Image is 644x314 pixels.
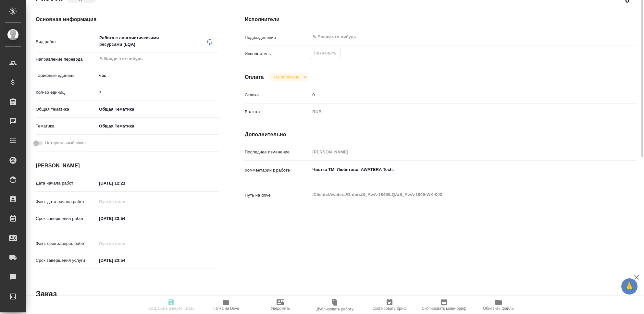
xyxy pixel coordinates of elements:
[97,239,154,248] input: Пустое поле
[372,306,406,311] span: Скопировать бриф
[310,90,604,100] input: ✎ Введи что-нибудь
[422,306,466,311] span: Скопировать мини-бриф
[245,92,310,98] p: Ставка
[36,180,97,187] p: Дата начала работ
[36,123,97,129] p: Тематика
[245,149,310,155] p: Последнее изменение
[144,296,199,314] button: Сохранить и пересчитать
[97,197,154,206] input: Пустое поле
[97,256,154,265] input: ✎ Введи что-нибудь
[36,215,97,222] p: Срок завершения работ
[97,178,154,188] input: ✎ Введи что-нибудь
[362,296,417,314] button: Скопировать бриф
[308,296,362,314] button: Дублировать работу
[245,16,637,23] h4: Исполнители
[272,74,301,80] button: Не оплачена
[310,147,604,157] input: Пустое поле
[621,278,638,295] button: 🙏
[269,73,309,81] div: Создан
[245,109,310,115] p: Валюта
[245,34,310,41] p: Подразделение
[213,306,239,311] span: Папка на Drive
[417,296,471,314] button: Скопировать мини-бриф
[36,72,97,79] p: Тарифные единицы
[148,306,194,311] span: Сохранить и пересчитать
[624,280,635,293] span: 🙏
[97,70,219,81] div: час
[245,51,310,57] p: Исполнитель
[471,296,526,314] button: Обновить файлы
[36,240,97,247] p: Факт. срок заверш. работ
[45,140,86,146] span: Нотариальный заказ
[97,214,154,223] input: ✎ Введи что-нибудь
[271,306,290,311] span: Уведомить
[245,131,637,139] h4: Дополнительно
[245,192,310,199] p: Путь на drive
[97,121,219,132] div: Общая Тематика
[36,89,97,96] p: Кол-во единиц
[99,55,195,63] input: ✎ Введи что-нибудь
[245,73,264,81] h4: Оплата
[36,257,97,264] p: Срок завершения услуги
[97,88,219,97] input: ✎ Введи что-нибудь
[36,16,219,23] h4: Основная информация
[199,296,253,314] button: Папка на Drive
[97,104,219,115] div: Общая Тематика
[483,306,514,311] span: Обновить файлы
[316,307,353,311] span: Дублировать работу
[310,106,604,117] div: RUB
[36,162,219,170] h4: [PERSON_NAME]
[36,56,97,63] p: Направление перевода
[253,296,308,314] button: Уведомить
[245,167,310,174] p: Комментарий к работе
[215,58,217,59] button: Open
[36,289,57,299] h2: Заказ
[312,33,580,41] input: ✎ Введи что-нибудь
[601,36,602,38] button: Open
[310,189,604,200] textarea: /Clients/Awatera/Orders/S_AwA-1846/LQA/S_AwA-1846-WK-003
[36,199,97,205] p: Факт. дата начала работ
[36,39,97,45] p: Вид работ
[36,106,97,113] p: Общая тематика
[310,164,604,175] textarea: Чистка ТМ, Любятово, AWATERA Tech.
